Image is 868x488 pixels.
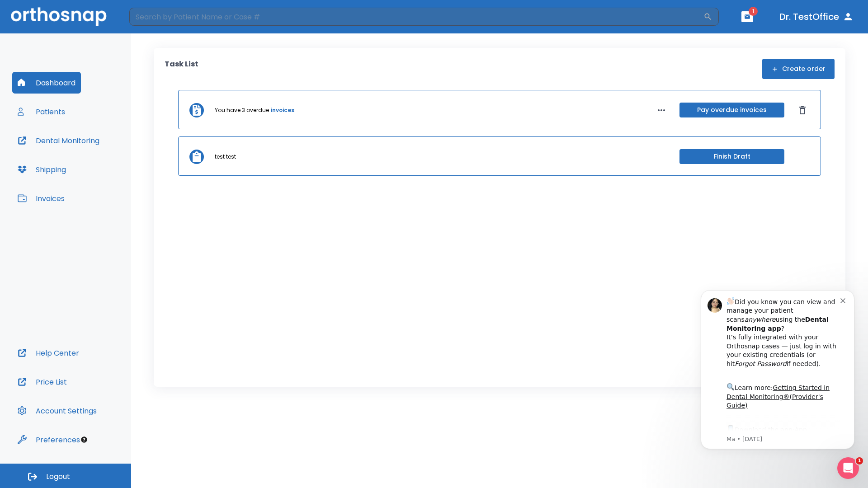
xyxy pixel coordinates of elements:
[12,342,85,364] button: Help Center
[12,371,72,393] button: Price List
[11,7,107,26] img: Orthosnap
[39,150,120,166] a: App Store
[80,436,88,444] div: Tooltip anchor
[749,7,758,16] span: 1
[687,277,868,464] iframe: Intercom notifications message
[129,8,703,26] input: Search by Patient Name or Case #
[856,457,863,465] span: 1
[776,9,857,25] button: Dr. TestOffice
[12,101,71,122] button: Patients
[39,159,153,167] p: Message from Ma, sent 2w ago
[271,106,294,114] a: invoices
[837,457,859,479] iframe: Intercom live chat
[679,103,784,117] button: Pay overdue invoices
[762,59,835,79] button: Create order
[795,103,810,117] button: Dismiss
[12,400,102,422] button: Account Settings
[39,147,153,193] div: Download the app: | ​ Let us know if you need help getting started!
[215,106,269,114] p: You have 3 overdue
[679,149,784,164] button: Finish Draft
[46,472,70,482] span: Logout
[153,19,160,27] button: Dismiss notification
[165,59,198,79] p: Task List
[12,188,70,209] button: Invoices
[215,153,236,161] p: test test
[12,130,105,151] button: Dental Monitoring
[12,72,81,94] button: Dashboard
[12,159,71,180] button: Shipping
[12,429,85,450] button: Preferences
